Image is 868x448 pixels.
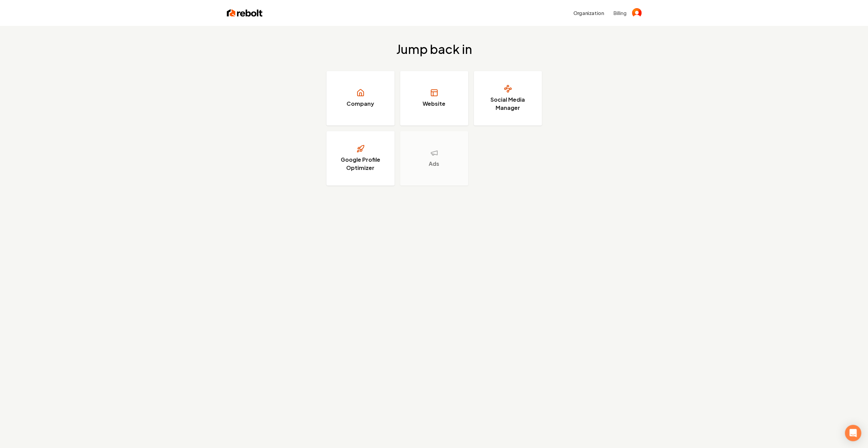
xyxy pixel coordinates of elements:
a: Company [326,71,395,126]
h3: Company [347,100,374,108]
div: Open Intercom Messenger [845,425,861,441]
img: Rebolt Logo [227,8,263,18]
img: 's logo [632,8,642,18]
h3: Website [423,100,445,108]
h3: Ads [429,160,439,168]
button: Billing [614,10,627,16]
button: Open user button [632,8,642,18]
h3: Google Profile Optimizer [335,156,386,172]
a: Website [400,71,468,126]
a: Social Media Manager [474,71,542,126]
h2: Jump back in [396,42,472,56]
a: Google Profile Optimizer [326,131,395,186]
h3: Social Media Manager [482,96,533,112]
button: Organization [569,7,608,19]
